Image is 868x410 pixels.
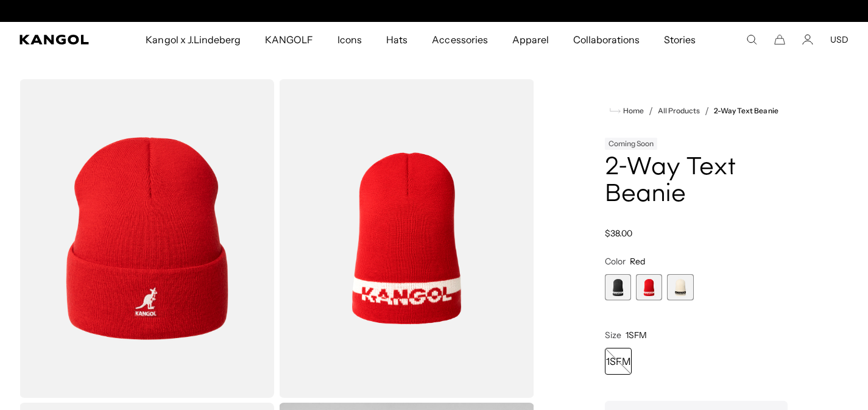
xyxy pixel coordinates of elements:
[605,274,631,300] label: Black
[630,256,645,267] span: Red
[133,22,253,57] a: Kangol x J.Lindeberg
[714,107,778,115] a: 2-Way Text Beanie
[610,105,644,116] a: Home
[605,155,788,208] h1: 2-Way Text Beanie
[146,22,241,57] span: Kangol x J.Lindeberg
[774,34,785,45] button: Cart
[605,104,788,118] nav: breadcrumbs
[802,34,813,45] a: Account
[253,22,325,57] a: KANGOLF
[573,22,640,57] span: Collaborations
[386,22,408,57] span: Hats
[605,138,657,150] div: Coming Soon
[644,104,653,118] li: /
[667,274,693,300] div: 3 of 3
[746,34,757,45] summary: Search here
[658,107,700,115] a: All Products
[700,104,709,118] li: /
[309,6,560,16] div: 1 of 2
[337,22,362,57] span: Icons
[374,22,420,57] a: Hats
[605,348,632,375] div: 1SFM
[621,107,644,115] span: Home
[265,22,313,57] span: KANGOLF
[19,79,274,398] img: color-red
[626,330,647,341] span: 1SFM
[667,274,693,300] label: Natural
[309,6,560,16] div: Announcement
[561,22,652,57] a: Collaborations
[636,274,662,300] label: Red
[605,256,626,267] span: Color
[432,22,487,57] span: Accessories
[309,6,560,16] slideshow-component: Announcement bar
[325,22,374,57] a: Icons
[636,274,662,300] div: 2 of 3
[420,22,499,57] a: Accessories
[605,330,621,341] span: Size
[664,22,696,57] span: Stories
[19,35,96,44] a: Kangol
[830,34,849,45] button: USD
[512,22,549,57] span: Apparel
[605,274,631,300] div: 1 of 3
[500,22,561,57] a: Apparel
[605,228,632,239] span: $38.00
[652,22,708,57] a: Stories
[279,79,534,398] img: color-red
